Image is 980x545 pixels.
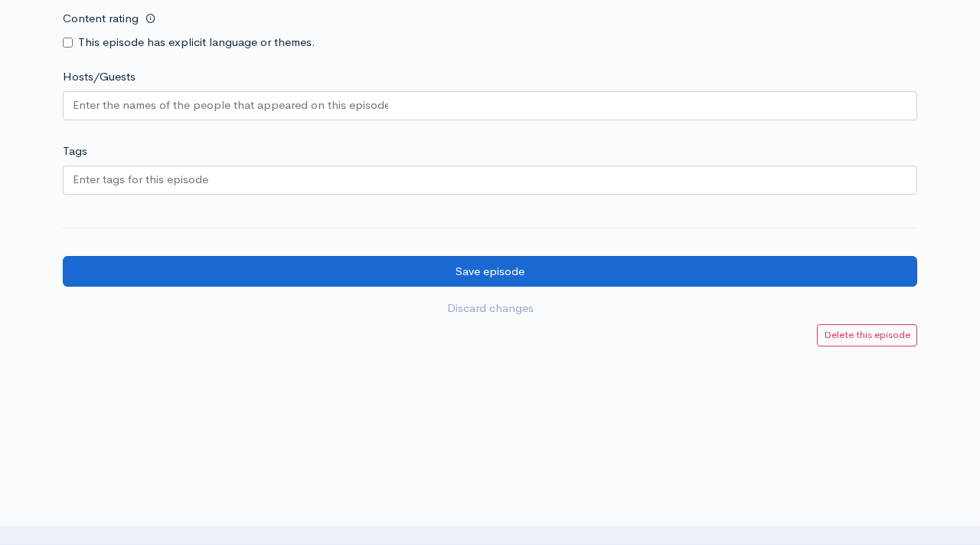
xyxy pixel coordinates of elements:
label: Content rating [63,3,139,34]
small: Delete this episode [824,328,910,341]
label: Hosts/Guests [63,68,136,86]
input: Enter the names of the people that appeared on this episode [73,97,388,114]
a: Delete this episode [817,324,917,346]
label: Tags [63,143,87,160]
a: Discard changes [63,293,917,324]
input: Save episode [63,256,917,287]
input: Enter tags for this episode [73,171,211,189]
label: This episode has explicit language or themes. [78,34,315,51]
